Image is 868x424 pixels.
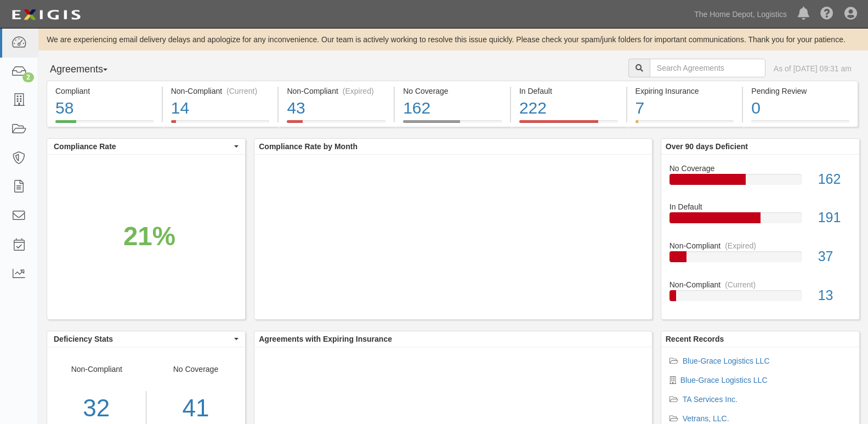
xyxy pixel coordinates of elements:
[810,247,859,267] div: 37
[38,34,868,45] div: We are experiencing email delivery delays and apologize for any inconvenience. Our team is active...
[774,63,852,74] div: As of [DATE] 09:31 am
[395,120,510,129] a: No Coverage162
[343,86,374,97] div: (Expired)
[670,201,851,240] a: In Default191
[680,376,768,385] a: Blue-Grace Logistics LLC
[683,414,729,423] a: Vetrans, LLC.
[743,120,858,129] a: Pending Review0
[661,240,859,251] div: Non-Compliant
[171,86,270,97] div: Non-Compliant (Current)
[650,59,765,77] input: Search Agreements
[22,72,34,82] div: 2
[627,120,742,129] a: Expiring Insurance7
[661,201,859,212] div: In Default
[55,86,154,97] div: Compliant
[8,5,84,25] img: logo-5460c22ac91f19d4615b14bd174203de0afe785f0fc80cf4dbbc73dc1793850b.png
[403,97,502,120] div: 162
[810,286,859,306] div: 13
[47,120,162,129] a: Compliant58
[54,333,231,344] span: Deficiency Stats
[636,86,734,97] div: Expiring Insurance
[670,163,851,202] a: No Coverage162
[689,3,792,25] a: The Home Depot, Logistics
[47,331,245,347] button: Deficiency Stats
[259,142,358,151] b: Compliance Rate by Month
[810,169,859,189] div: 162
[47,59,129,81] button: Agreements
[661,279,859,290] div: Non-Compliant
[163,120,278,129] a: Non-Compliant(Current)14
[661,163,859,174] div: No Coverage
[279,120,394,129] a: Non-Compliant(Expired)43
[670,240,851,279] a: Non-Compliant(Expired)37
[725,240,756,251] div: (Expired)
[683,357,770,365] a: Blue-Grace Logistics LLC
[751,97,849,120] div: 0
[519,86,618,97] div: In Default
[47,139,245,154] button: Compliance Rate
[666,142,748,151] b: Over 90 days Deficient
[287,86,385,97] div: Non-Compliant (Expired)
[683,395,737,404] a: TA Services Inc.
[54,141,231,152] span: Compliance Rate
[519,97,618,120] div: 222
[810,208,859,228] div: 191
[725,279,756,290] div: (Current)
[123,218,175,255] div: 21%
[403,86,502,97] div: No Coverage
[511,120,626,129] a: In Default222
[751,86,849,97] div: Pending Review
[820,8,833,21] i: Help Center - Complianz
[287,97,385,120] div: 43
[226,86,257,97] div: (Current)
[55,97,154,120] div: 58
[259,335,392,343] b: Agreements with Expiring Insurance
[666,335,724,343] b: Recent Records
[636,97,734,120] div: 7
[171,97,270,120] div: 14
[670,279,851,310] a: Non-Compliant(Current)13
